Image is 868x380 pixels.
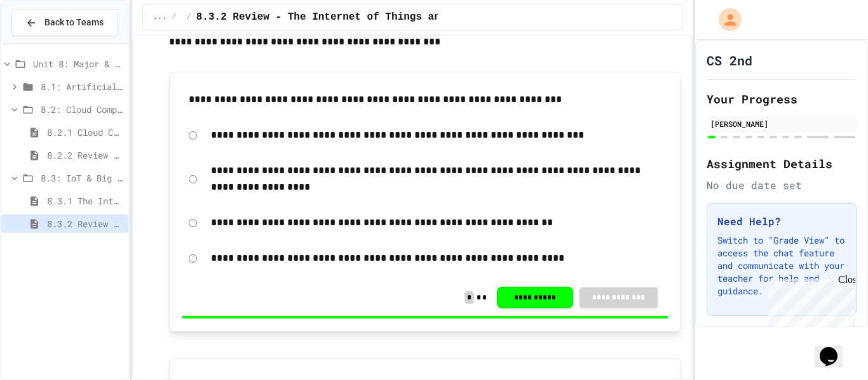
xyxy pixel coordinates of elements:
[717,214,846,229] h3: Need Help?
[763,274,855,328] iframe: chat widget
[187,12,191,22] span: /
[707,178,857,193] div: No due date set
[41,80,123,93] span: 8.1: Artificial Intelligence Basics
[47,194,123,207] span: 8.3.1 The Internet of Things and Big Data: Our Connected Digital World
[153,12,167,22] span: ...
[47,148,123,162] span: 8.2.2 Review - Cloud Computing
[47,126,123,139] span: 8.2.1 Cloud Computing: Transforming the Digital World
[33,57,123,70] span: Unit 8: Major & Emerging Technologies
[707,90,857,108] h2: Your Progress
[47,217,123,230] span: 8.3.2 Review - The Internet of Things and Big Data
[5,5,88,81] div: Chat with us now!Close
[707,155,857,173] h2: Assignment Details
[196,10,501,25] span: 8.3.2 Review - The Internet of Things and Big Data
[41,103,123,116] span: 8.2: Cloud Computing
[41,171,123,185] span: 8.3: IoT & Big Data
[710,118,853,129] div: [PERSON_NAME]
[707,51,752,69] h1: CS 2nd
[815,329,855,367] iframe: chat widget
[44,16,104,29] span: Back to Teams
[717,234,846,298] p: Switch to "Grade View" to access the chat feature and communicate with your teacher for help and ...
[172,12,176,22] span: /
[705,5,745,34] div: My Account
